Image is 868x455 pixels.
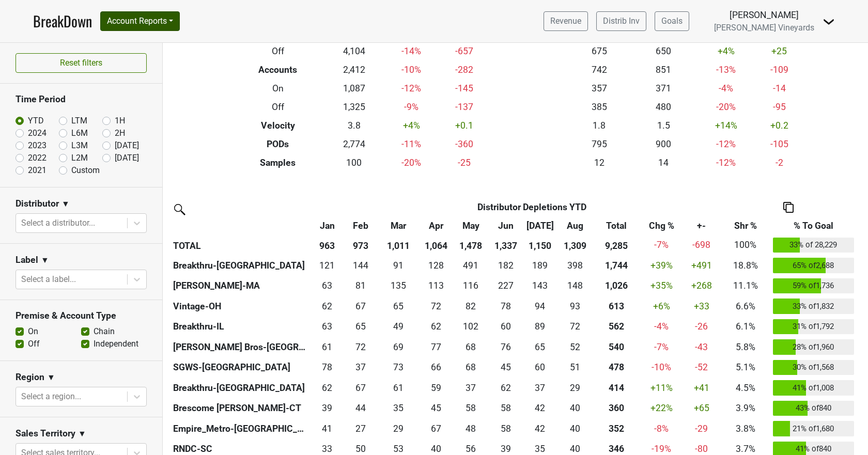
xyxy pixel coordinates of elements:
[28,338,40,350] label: Off
[685,340,718,354] div: -43
[640,398,683,419] td: +22 %
[631,42,696,60] td: 650
[696,153,756,172] td: -12 %
[593,337,641,357] th: 539.980
[71,139,88,152] label: L3M
[640,337,683,357] td: -7 %
[344,398,377,419] td: 43.583
[78,428,86,440] span: ▼
[525,340,555,354] div: 65
[489,378,522,398] td: 62.25
[522,378,557,398] td: 36.999
[455,401,487,415] div: 58
[720,357,770,378] td: 5.1%
[171,235,311,256] th: TOTAL
[593,235,641,256] th: 9,285
[489,235,522,256] th: 1,337
[16,255,38,265] h3: Label
[595,279,638,292] div: 1,026
[453,357,489,378] td: 67.75
[419,357,452,378] td: 66
[453,296,489,317] td: 82
[489,398,522,419] td: 57.583
[28,164,47,177] label: 2021
[311,216,344,235] th: Jan: activate to sort column ascending
[47,371,55,384] span: ▼
[171,418,311,439] th: Empire_Metro-[GEOGRAPHIC_DATA]
[419,296,452,317] td: 72.26
[455,360,487,374] div: 68
[683,216,720,235] th: +-: activate to sort column ascending
[346,259,375,272] div: 144
[344,337,377,357] td: 72.39
[344,378,377,398] td: 66.998
[313,360,342,374] div: 78
[696,42,756,60] td: +4 %
[522,276,557,296] td: 143.42
[596,11,646,31] a: Distrib Inv
[453,317,489,337] td: 102.334
[442,42,488,60] td: -657
[313,401,342,415] div: 39
[770,216,857,235] th: % To Goal: activate to sort column ascending
[557,317,593,337] td: 72
[640,357,683,378] td: -10 %
[492,381,520,395] div: 62
[61,198,70,210] span: ▼
[685,401,718,415] div: +65
[381,60,442,79] td: -10 %
[492,279,520,292] div: 227
[311,235,344,256] th: 963
[377,216,420,235] th: Mar: activate to sort column ascending
[327,60,381,79] td: 2,412
[422,320,450,333] div: 62
[692,240,710,250] span: -698
[453,276,489,296] td: 115.91
[720,398,770,419] td: 3.9%
[567,116,631,135] td: 1.8
[492,340,520,354] div: 76
[115,139,139,152] label: [DATE]
[696,116,756,135] td: +14 %
[595,300,638,313] div: 613
[640,317,683,337] td: -4 %
[453,378,489,398] td: 37.331
[171,296,311,317] th: Vintage-OH
[455,279,487,292] div: 116
[311,255,344,276] td: 121.4
[115,152,139,164] label: [DATE]
[344,255,377,276] td: 144.3
[346,320,375,333] div: 65
[522,357,557,378] td: 60.167
[442,98,488,116] td: -137
[685,320,718,333] div: -26
[380,279,417,292] div: 135
[377,398,420,419] td: 34.749
[525,381,555,395] div: 37
[593,357,641,378] th: 477.913
[327,135,381,153] td: 2,774
[94,338,138,350] label: Independent
[492,259,520,272] div: 182
[229,79,327,98] th: On
[522,317,557,337] td: 89.167
[756,79,802,98] td: -14
[171,317,311,337] th: Breakthru-IL
[346,279,375,292] div: 81
[453,216,489,235] th: May: activate to sort column ascending
[453,337,489,357] td: 67.66
[16,198,59,209] h3: Distributor
[381,153,442,172] td: -20 %
[311,398,344,419] td: 39.334
[171,337,311,357] th: [PERSON_NAME] Bros-[GEOGRAPHIC_DATA]
[419,216,452,235] th: Apr: activate to sort column ascending
[756,60,802,79] td: -109
[453,255,489,276] td: 491.083
[327,153,381,172] td: 100
[567,135,631,153] td: 795
[442,60,488,79] td: -282
[714,8,814,22] div: [PERSON_NAME]
[720,296,770,317] td: 6.6%
[525,259,555,272] div: 189
[492,300,520,313] div: 78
